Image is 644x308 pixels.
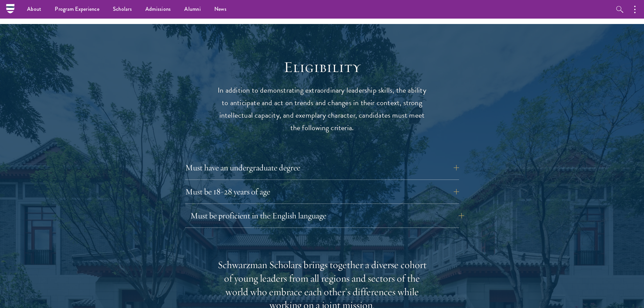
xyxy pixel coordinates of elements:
[217,84,427,134] p: In addition to demonstrating extraordinary leadership skills, the ability to anticipate and act o...
[185,160,459,176] button: Must have an undergraduate degree
[217,58,427,77] h2: Eligibility
[190,208,464,224] button: Must be proficient in the English language
[185,184,459,200] button: Must be 18-28 years of age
